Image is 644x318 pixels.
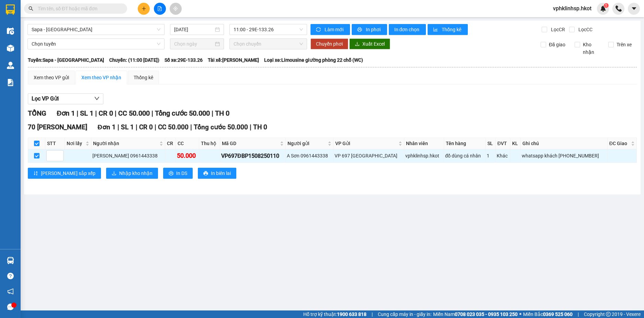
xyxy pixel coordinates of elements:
[190,123,192,131] span: |
[337,311,366,317] strong: 1900 633 818
[67,140,84,147] span: Nơi lấy
[600,5,606,12] img: icon-new-feature
[609,140,630,147] span: ĐC Giao
[121,123,134,131] span: SL 1
[7,79,14,86] img: solution-icon
[38,5,119,12] input: Tìm tên, số ĐT hoặc mã đơn
[28,109,46,117] span: TỔNG
[455,311,518,317] strong: 0708 023 035 - 0935 103 250
[250,123,251,131] span: |
[222,140,279,147] span: Mã GD
[7,45,14,52] img: warehouse-icon
[57,109,75,117] span: Đơn 1
[208,56,259,64] span: Tài xế: [PERSON_NAME]
[428,24,468,35] button: bar-chartThống kê
[310,24,350,35] button: syncLàm mới
[6,4,15,15] img: logo-vxr
[628,3,640,15] button: caret-down
[522,152,606,160] div: whatsapp khách [PHONE_NUMBER]
[631,5,637,12] span: caret-down
[372,310,373,318] span: |
[546,41,568,48] span: Đã giao
[32,94,59,103] span: Lọc VP Gửi
[77,109,78,117] span: |
[41,169,95,177] span: [PERSON_NAME] sắp xếp
[510,138,521,149] th: KL
[80,109,93,117] span: SL 1
[578,310,579,318] span: |
[93,140,158,147] span: Người nhận
[614,41,634,48] span: Trên xe
[357,27,363,33] span: printer
[170,3,182,15] button: aim
[134,74,153,81] div: Thống kê
[139,123,153,131] span: CR 0
[442,26,462,33] span: Thống kê
[138,3,150,15] button: plus
[165,56,203,64] span: Số xe: 29E-133.26
[378,310,431,318] span: Cung cấp máy in - giấy in:
[519,313,521,316] span: ⚪️
[199,138,220,149] th: Thu hộ
[366,26,382,33] span: In phơi
[253,123,267,131] span: TH 0
[543,311,573,317] strong: 0369 525 060
[287,140,326,147] span: Người gửi
[433,27,439,33] span: bar-chart
[119,169,152,177] span: Nhập kho nhận
[28,123,87,131] span: 70 [PERSON_NAME]
[155,123,156,131] span: |
[316,27,322,33] span: sync
[211,169,231,177] span: In biên lai
[45,138,65,149] th: STT
[29,6,33,11] span: search
[173,6,178,11] span: aim
[486,138,496,149] th: SL
[548,26,566,33] span: Lọc CR
[154,3,166,15] button: file-add
[32,24,160,35] span: Sapa - Hà Nội
[215,109,229,117] span: TH 0
[310,38,348,49] button: Chuyển phơi
[203,171,208,176] span: printer
[349,38,390,49] button: downloadXuất Excel
[7,27,14,35] img: warehouse-icon
[142,6,146,11] span: plus
[118,109,150,117] span: CC 50.000
[487,152,494,160] div: 1
[394,26,421,33] span: In đơn chọn
[221,152,284,160] div: VP697ĐBP1508250110
[151,109,153,117] span: |
[334,149,405,163] td: VP 697 Điện Biên Phủ
[355,42,360,47] span: download
[165,138,176,149] th: CR
[212,109,213,117] span: |
[176,138,199,149] th: CC
[444,138,486,149] th: Tên hàng
[115,109,116,117] span: |
[174,40,214,48] input: Chọn ngày
[163,168,193,179] button: printerIn DS
[158,123,189,131] span: CC 50.000
[7,273,14,279] span: question-circle
[155,109,210,117] span: Tổng cước 50.000
[177,151,198,161] div: 50.000
[32,39,160,49] span: Chọn tuyến
[28,57,104,63] b: Tuyến: Sapa - [GEOGRAPHIC_DATA]
[523,310,573,318] span: Miền Bắc
[606,312,611,317] span: copyright
[389,24,426,35] button: In đơn chọn
[106,168,158,179] button: downloadNhập kho nhận
[303,310,366,318] span: Hỗ trợ kỹ thuật:
[576,26,594,33] span: Lọc CC
[287,152,332,160] div: A Sơn 0961443338
[98,123,116,131] span: Đơn 1
[99,109,113,117] span: CR 0
[7,288,14,295] span: notification
[362,40,385,48] span: Xuất Excel
[7,62,14,69] img: warehouse-icon
[169,171,173,176] span: printer
[112,171,116,176] span: download
[194,123,248,131] span: Tổng cước 50.000
[28,168,101,179] button: sort-ascending[PERSON_NAME] sắp xếp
